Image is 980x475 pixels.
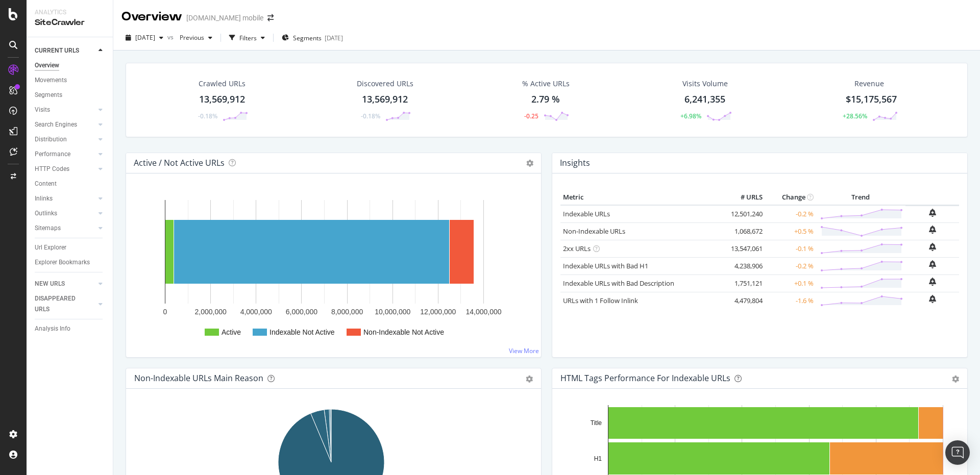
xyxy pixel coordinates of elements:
div: HTTP Codes [35,164,69,174]
a: Inlinks [35,193,95,204]
span: $15,175,567 [846,93,897,105]
th: Trend [816,190,905,205]
div: Overview [121,8,182,26]
div: [DOMAIN_NAME] mobile [186,13,263,23]
a: Content [35,179,106,189]
a: URLs with 1 Follow Inlink [563,296,638,305]
span: Segments [293,34,322,42]
a: Outlinks [35,208,95,219]
td: +0.1 % [765,274,816,292]
text: 10,000,000 [375,308,410,316]
th: Change [765,190,816,205]
div: % Active URLs [522,79,570,89]
div: Explorer Bookmarks [35,257,90,268]
div: Crawled URLs [199,79,246,89]
text: 14,000,000 [465,308,501,316]
button: [DATE] [121,30,167,46]
div: gear [526,376,533,383]
div: SiteCrawler [35,17,105,29]
a: Analysis Info [35,323,106,334]
div: +28.56% [843,112,867,120]
a: Movements [35,75,106,86]
text: 8,000,000 [331,308,363,316]
div: HTML Tags Performance for Indexable URLs [560,373,730,383]
div: A chart. [134,190,533,349]
div: +6.98% [680,112,701,120]
div: Analysis Info [35,323,70,334]
td: -0.2 % [765,205,816,223]
text: 6,000,000 [286,308,317,316]
div: Movements [35,75,67,86]
span: Revenue [854,79,884,89]
div: 13,569,912 [362,93,408,106]
div: Analytics [35,8,105,17]
td: 4,238,906 [724,257,765,274]
text: 2,000,000 [194,308,226,316]
a: NEW URLS [35,279,95,289]
div: Outlinks [35,208,57,219]
text: 12,000,000 [420,308,456,316]
div: DISAPPEARED URLS [35,293,86,315]
td: -0.2 % [765,257,816,274]
td: 1,068,672 [724,222,765,240]
div: 6,241,355 [684,93,725,106]
div: NEW URLS [35,279,65,289]
div: Visits [35,105,50,115]
div: -0.18% [198,112,217,120]
div: Discovered URLs [357,79,413,89]
a: Indexable URLs [563,209,610,218]
button: Filters [225,30,269,46]
td: 12,501,240 [724,205,765,223]
div: Inlinks [35,193,53,204]
a: Explorer Bookmarks [35,257,106,268]
a: Visits [35,105,95,115]
text: Active [222,328,241,336]
div: Filters [239,34,257,42]
div: Performance [35,149,70,160]
a: Segments [35,90,106,101]
text: Indexable Not Active [269,328,335,336]
text: 4,000,000 [240,308,272,316]
a: Non-Indexable URLs [563,227,625,236]
a: Search Engines [35,119,95,130]
div: Url Explorer [35,242,66,253]
div: Visits Volume [682,79,728,89]
div: [DATE] [325,34,343,42]
div: bell-plus [929,278,936,286]
div: Segments [35,90,62,101]
td: 4,479,804 [724,292,765,309]
a: Overview [35,60,106,71]
div: Search Engines [35,119,77,130]
div: Distribution [35,134,67,145]
button: Segments[DATE] [278,30,347,46]
div: CURRENT URLS [35,45,79,56]
div: -0.18% [361,112,380,120]
i: Options [526,160,533,167]
h4: Insights [560,156,590,170]
div: bell-plus [929,243,936,251]
div: Open Intercom Messenger [945,440,970,465]
div: Non-Indexable URLs Main Reason [134,373,263,383]
th: # URLS [724,190,765,205]
td: -1.6 % [765,292,816,309]
a: View More [509,346,539,355]
td: 1,751,121 [724,274,765,292]
a: Indexable URLs with Bad Description [563,279,674,288]
a: Url Explorer [35,242,106,253]
a: Sitemaps [35,223,95,234]
text: H1 [594,455,602,462]
a: 2xx URLs [563,244,591,253]
div: arrow-right-arrow-left [267,14,274,21]
div: 13,569,912 [199,93,245,106]
h4: Active / Not Active URLs [134,156,225,170]
a: Indexable URLs with Bad H1 [563,261,648,270]
div: bell-plus [929,295,936,303]
span: 2025 Oct. 1st [135,33,155,42]
div: -0.25 [524,112,538,120]
text: 0 [163,308,167,316]
a: CURRENT URLS [35,45,95,56]
button: Previous [176,30,216,46]
div: 2.79 % [531,93,560,106]
a: Distribution [35,134,95,145]
th: Metric [560,190,724,205]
